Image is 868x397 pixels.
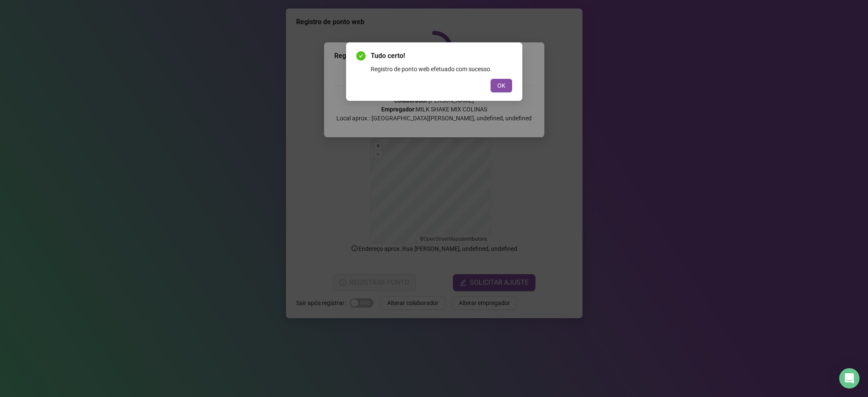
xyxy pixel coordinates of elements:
span: Tudo certo! [371,51,512,61]
button: OK [491,79,512,92]
span: OK [497,81,505,90]
div: Registro de ponto web efetuado com sucesso. [371,64,512,74]
span: check-circle [356,51,366,61]
div: Open Intercom Messenger [839,368,860,389]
